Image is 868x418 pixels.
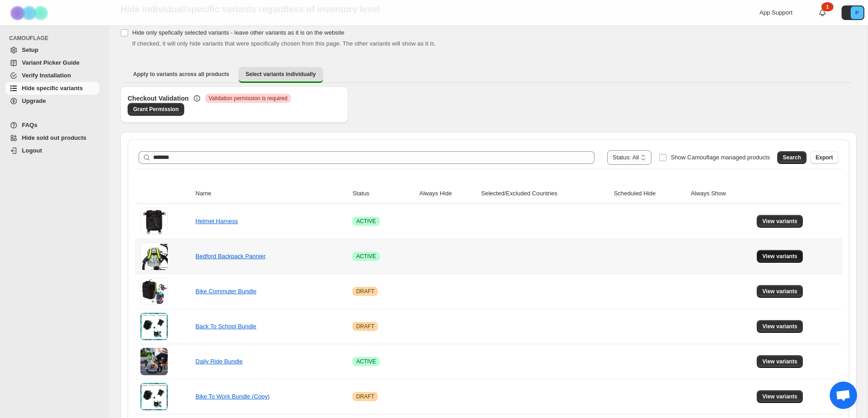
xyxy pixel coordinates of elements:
[7,0,53,25] img: Camouflage
[5,144,99,157] a: Logout
[196,218,238,224] a: Helmet Harness
[22,46,38,53] span: Setup
[757,285,803,298] button: View variants
[830,382,857,409] div: Open chat
[356,288,374,295] span: DRAFT
[842,5,864,20] button: Avatar with initials P
[140,313,168,340] img: Back To School Bundle
[132,40,436,47] span: If checked, it will only hide variants that were specifically chosen from this page. The other va...
[22,134,87,141] span: Hide sold out products
[757,215,803,228] button: View variants
[126,67,237,82] button: Apply to variants across all products
[196,253,266,260] a: Bedford Backpack Pannier
[140,278,168,305] img: Bike Commuter Bundle
[757,250,803,263] button: View variants
[479,184,611,204] th: Selected/Excluded Countries
[356,253,376,260] span: ACTIVE
[757,320,803,333] button: View variants
[688,184,754,204] th: Always Show
[762,288,797,295] span: View variants
[855,10,858,15] text: P
[5,95,99,107] a: Upgrade
[757,390,803,403] button: View variants
[22,85,83,92] span: Hide specific variants
[356,358,376,365] span: ACTIVE
[777,151,806,164] button: Search
[196,323,256,330] a: Back To School Bundle
[762,358,797,365] span: View variants
[5,56,99,69] a: Variant Picker Guide
[762,218,797,225] span: View variants
[140,383,168,410] img: Bike To Work Bundle (Copy)
[22,72,71,79] span: Verify Installation
[128,103,184,116] a: Grant Permission
[762,323,797,330] span: View variants
[5,69,99,82] a: Verify Installation
[22,122,37,128] span: FAQs
[140,348,168,375] img: Daily Ride Bundle
[5,82,99,95] a: Hide specific variants
[5,119,99,132] a: FAQs
[196,288,257,295] a: Bike Commuter Bundle
[246,71,316,78] span: Select variants individually
[128,94,189,103] h3: Checkout Validation
[356,323,374,330] span: DRAFT
[5,44,99,56] a: Setup
[821,2,833,11] div: 1
[132,29,344,36] span: Hide only spefically selected variants - leave other variants as it is on the website
[22,59,79,66] span: Variant Picker Guide
[818,8,827,17] a: 1
[762,253,797,260] span: View variants
[762,393,797,400] span: View variants
[196,358,243,365] a: Daily Ride Bundle
[757,355,803,368] button: View variants
[22,147,42,154] span: Logout
[671,154,770,161] span: Show Camouflage managed products
[356,393,374,400] span: DRAFT
[356,218,376,225] span: ACTIVE
[851,6,863,19] span: Avatar with initials P
[133,71,229,78] span: Apply to variants across all products
[133,106,179,113] span: Grant Permission
[350,184,416,204] th: Status
[783,154,801,161] span: Search
[5,132,99,144] a: Hide sold out products
[140,243,168,270] img: Bedford Backpack Pannier
[417,184,479,204] th: Always Hide
[611,184,688,204] th: Scheduled Hide
[22,97,46,104] span: Upgrade
[193,184,350,204] th: Name
[196,393,270,400] a: Bike To Work Bundle (Copy)
[759,9,792,16] span: App Support
[238,67,323,83] button: Select variants individually
[816,154,833,161] span: Export
[140,208,168,235] img: Helmet Harness
[810,151,838,164] button: Export
[9,35,103,42] span: CAMOUFLAGE
[209,95,288,102] span: Validation permission is required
